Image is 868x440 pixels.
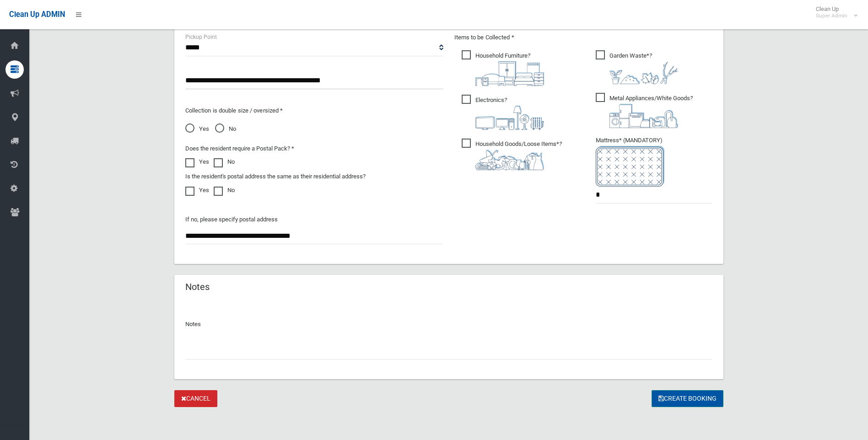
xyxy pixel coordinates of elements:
img: e7408bece873d2c1783593a074e5cb2f.png [596,146,664,187]
img: 4fd8a5c772b2c999c83690221e5242e0.png [609,61,678,84]
span: Household Goods/Loose Items* [462,139,562,170]
span: Clean Up ADMIN [9,10,65,19]
img: b13cc3517677393f34c0a387616ef184.png [475,150,544,170]
i: ? [475,52,544,86]
p: Items to be Collected * [454,32,712,43]
header: Notes [174,278,221,296]
span: Household Furniture [462,50,544,86]
span: No [215,123,236,134]
label: No [214,185,235,196]
label: Yes [185,185,209,196]
img: 36c1b0289cb1767239cdd3de9e694f19.png [609,104,678,128]
img: aa9efdbe659d29b613fca23ba79d85cb.png [475,61,544,86]
button: Create Booking [652,390,723,407]
small: Super Admin [816,12,847,19]
label: No [214,156,235,167]
a: Cancel [174,390,217,407]
p: Notes [185,319,712,330]
label: Is the resident's postal address the same as their residential address? [185,171,366,182]
label: Yes [185,156,209,167]
p: Collection is double size / oversized * [185,105,443,116]
span: Garden Waste* [596,50,678,84]
span: Electronics [462,95,544,130]
i: ? [609,95,693,128]
i: ? [475,140,562,170]
i: ? [475,97,544,130]
img: 394712a680b73dbc3d2a6a3a7ffe5a07.png [475,106,544,130]
span: Metal Appliances/White Goods [596,93,693,128]
span: Mattress* (MANDATORY) [596,137,712,187]
label: If no, please specify postal address [185,214,278,225]
span: Clean Up [811,5,857,19]
label: Does the resident require a Postal Pack? * [185,143,294,154]
i: ? [609,52,678,84]
span: Yes [185,123,209,134]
